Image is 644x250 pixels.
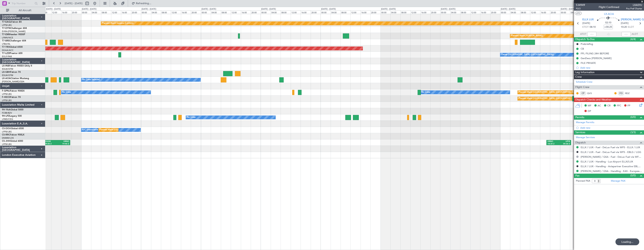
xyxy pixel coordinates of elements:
div: 12:00 [291,10,301,14]
div: CP [580,91,586,95]
div: 20:00 [550,10,560,14]
div: 18:35 Z [548,143,559,145]
div: No Crew [187,115,196,120]
span: LX-AOA [2,77,11,80]
span: Dispatch To-Dos [575,37,595,42]
span: Pax [575,174,580,178]
div: Loading... [615,238,639,245]
div: 16:00 [61,10,71,14]
a: Manage Permits [576,121,594,124]
div: 08:00 [520,10,530,14]
a: [PERSON_NAME]/QSA [2,80,24,83]
div: [DATE] - [DATE] [261,8,276,11]
div: 04:00 [151,10,161,14]
a: T7-EAGLFalcon 8X [2,21,22,23]
a: ELLX / LUX - Fuel - DeLux Fuel via WFS - ELLX / LUX [581,146,640,149]
div: 00:00 [81,10,91,14]
div: 20:00 [490,10,500,14]
a: F-HECDFalcon 7X [2,96,21,98]
span: CS-DOU [2,127,11,130]
div: 12:00 [171,10,181,14]
span: [DATE] [582,21,590,25]
a: Manage Services [576,136,595,139]
a: LFPB/LBG [2,24,12,27]
a: ELLX / LUX - Handling - Lux-Airport ELLX/LUX [581,160,633,163]
a: LX-GBHFalcon 7X [2,71,21,73]
div: 20:00 [430,10,440,14]
span: LXA59J [626,3,642,7]
div: 16:00 [301,10,310,14]
span: 9H-LPZ [2,115,10,117]
span: LX-AOA [604,12,614,16]
span: F-HECD [2,96,10,98]
span: Flight Crew [575,85,589,89]
a: T7-LZZIPraetor 600 [2,52,22,55]
div: 12:00 [350,10,360,14]
a: EDLW/DTM [2,74,13,77]
span: 08:10 [590,25,596,29]
div: Add new [580,126,642,129]
div: 04:00 [331,10,341,14]
span: Refreshing... [136,2,152,5]
div: [DATE] - [DATE] [142,8,156,11]
span: (0/0) [630,173,636,177]
div: [DATE] - [DATE] [501,8,515,11]
a: LX-AOACitation Mustang [2,77,29,80]
a: FCBB/BZV [2,112,12,114]
div: 04:00 [570,10,580,14]
a: 9H-LPZLegacy 500 [2,115,22,117]
span: CS-JHH [2,140,10,142]
span: T7-TRX [2,46,10,48]
div: 08:00 [341,10,350,14]
div: Flight Confirmed [599,5,619,9]
div: 16:00 [181,10,191,14]
span: [DATE] - [DATE] [65,2,83,5]
span: (3/3) [630,130,636,134]
div: No Crew [62,89,71,95]
a: LFPB/LBG [2,130,12,133]
a: LFPB/LBG [2,99,12,102]
div: Planned Maint [GEOGRAPHIC_DATA] ([GEOGRAPHIC_DATA]) [100,127,159,133]
div: LPFR [559,140,570,143]
span: FP [627,104,630,108]
a: EDLW/DTM [2,68,13,70]
input: --:-- [587,32,596,36]
div: [DATE] - [DATE] [82,8,96,11]
a: T7-BREChallenger 604 [2,40,26,42]
a: LX-INBFalcon 900EX EASy II [2,65,32,67]
a: DNMM/LOS [2,137,14,139]
span: FFC [617,104,621,108]
span: T7-LZZI [2,52,10,55]
span: Crew [575,75,582,79]
span: CS-RRC [2,134,10,136]
div: 12:00 [231,10,241,14]
div: FO [618,91,624,95]
button: UTC [575,12,582,15]
a: CS-DOUGlobal 6500 [2,127,24,130]
a: 9H-YAAGlobal 5000 [2,109,23,111]
div: 04:00 [211,10,221,14]
div: Planned Maint Geneva (Cointrin) [102,21,133,26]
a: ELLX / LUX - Fuel - DeLux Fuel via WFS - EBLG / LGG [581,150,641,154]
span: 10:20 [621,25,627,29]
div: 08:00 [281,10,291,14]
a: RDZ [625,92,634,95]
a: [PERSON_NAME] / QSA - Handling - EAS - European Aviation School [581,169,642,173]
div: 16:00 [121,10,131,14]
div: 09:00 Z [45,143,57,145]
button: Refreshing... [130,0,153,6]
span: ELLX LUX [582,18,594,22]
span: [DATE] [621,21,629,25]
div: Owner [GEOGRAPHIC_DATA] ([GEOGRAPHIC_DATA]) [501,52,554,58]
div: 20:00 [311,10,321,14]
div: 12:00 [410,10,420,14]
span: F-GPNJ [2,90,10,92]
div: No Crew [421,89,430,95]
div: Planned Maint [GEOGRAPHIC_DATA] ([GEOGRAPHIC_DATA]) [519,89,579,95]
div: 12:00 [530,10,540,14]
a: Manage PAX [611,179,625,183]
div: 08:00 [221,10,231,14]
div: 00:00 [321,10,330,14]
div: Prebriefing [581,42,593,46]
div: KRNO [57,140,69,143]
